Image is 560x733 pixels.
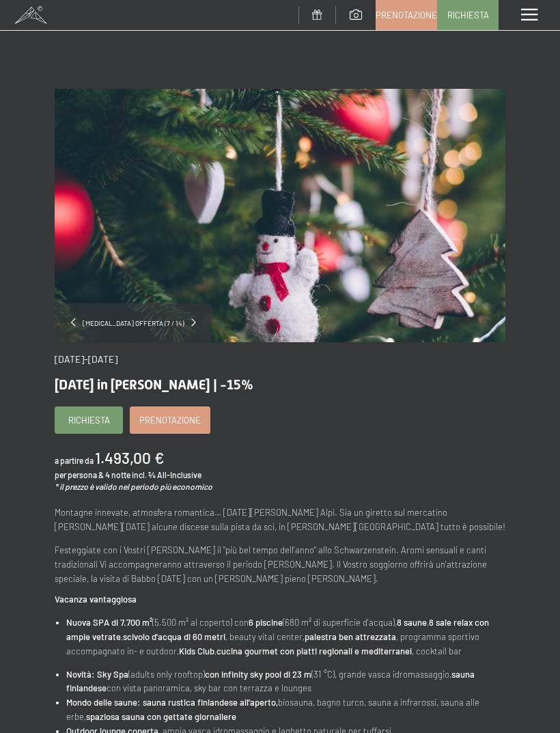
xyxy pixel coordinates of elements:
img: Natale in montagna | -15% [55,89,505,342]
p: Montagne innevate, atmosfera romantica… [DATE][PERSON_NAME] Alpi. Sia un giretto sul mercatino [P... [55,506,505,534]
li: (adults only rooftop) (31 °C), grande vasca idromassaggio, con vista panoramica, sky bar con terr... [66,667,505,696]
strong: 6 piscine [249,617,283,628]
strong: Kids Club [179,646,214,656]
b: 1.493,00 € [95,448,164,467]
strong: Nuova SPA di 7.700 m² [66,617,152,628]
a: Prenotazione [130,407,210,433]
span: Prenotazione [376,9,437,21]
span: [MEDICAL_DATA] offerta (7 / 14) [76,318,191,328]
strong: 8 sale relax con ampie vetrate [66,617,489,642]
span: Prenotazione [139,414,201,426]
strong: 8 saune [397,617,427,628]
strong: Mondo delle saune: sauna rustica finlandese all’aperto, [66,697,278,708]
span: [DATE]-[DATE] [55,353,117,365]
strong: palestra ben attrezzata [305,631,396,642]
span: a partire da [55,456,94,465]
strong: scivolo d'acqua di 60 metri [123,631,225,642]
a: Richiesta [438,1,498,29]
strong: spaziosa sauna con gettate giornaliere [86,711,236,722]
span: Richiesta [68,414,110,426]
em: * il prezzo è valido nel periodo più economico [55,482,212,491]
strong: Novità: Sky Spa [66,669,128,680]
span: 4 notte [105,470,130,480]
span: incl. ¾ All-Inclusive [132,470,201,480]
span: per persona & [55,470,104,480]
a: Richiesta [55,407,122,433]
strong: con infinity sky pool di 23 m [205,669,311,680]
a: Prenotazione [376,1,436,29]
p: Festeggiate con i Vostri [PERSON_NAME] il "più bel tempo dell'anno" allo Schwarzenstein. Aromi se... [55,543,505,585]
strong: cucina gourmet con piatti regionali e mediterranei [216,646,412,656]
li: (5.500 m² al coperto) con (680 m² di superficie d'acqua), , , , beauty vital center, , programma ... [66,616,505,658]
strong: Vacanza vantaggiosa [55,594,137,605]
span: Richiesta [447,9,489,21]
li: biosauna, bagno turco, sauna a infrarossi, sauna alle erbe, [66,695,505,724]
span: [DATE] in [PERSON_NAME] | -15% [55,376,253,393]
span: Consenso marketing* [148,399,251,413]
